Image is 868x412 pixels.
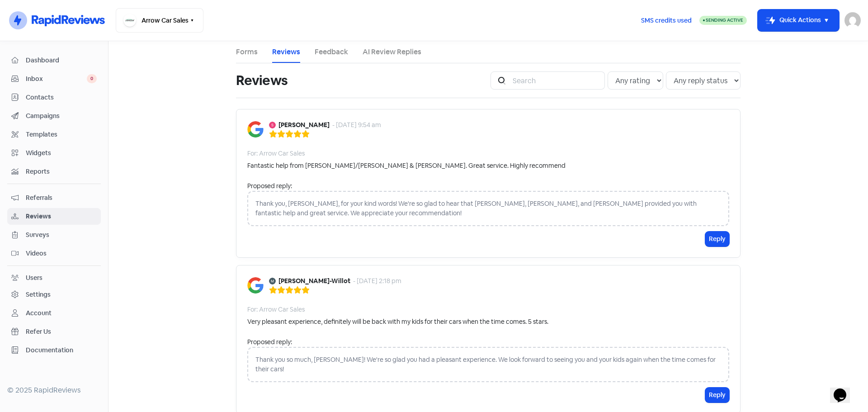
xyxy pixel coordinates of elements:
span: Documentation [26,346,97,355]
b: [PERSON_NAME]-Willot [278,276,350,286]
div: For: Arrow Car Sales [247,149,305,158]
div: Very pleasant experience, definitely will be back with my kids for their cars when the time comes... [247,317,548,327]
span: Contacts [26,93,97,102]
a: Contacts [7,89,101,106]
span: Widgets [26,148,97,158]
span: Reports [26,167,97,176]
span: Sending Active [706,17,743,23]
a: Settings [7,286,101,303]
span: SMS credits used [641,16,692,25]
input: Search [507,71,605,90]
a: Inbox 0 [7,71,101,87]
img: User [844,12,861,28]
a: Feedback [315,47,348,57]
div: Proposed reply: [247,181,729,191]
a: Dashboard [7,52,101,69]
a: Templates [7,126,101,143]
button: Quick Actions [758,9,839,31]
span: Inbox [26,74,87,84]
button: Reply [705,388,729,403]
button: Reply [705,232,729,246]
div: - [DATE] 9:54 am [332,120,381,130]
div: © 2025 RapidReviews [7,385,101,396]
a: AI Review Replies [363,47,421,57]
span: Videos [26,249,97,258]
a: Referrals [7,189,101,206]
a: Reviews [272,47,300,57]
a: Surveys [7,227,101,243]
a: Users [7,270,101,286]
span: Templates [26,130,97,139]
div: Users [26,273,42,283]
div: Fantastic help from [PERSON_NAME]/[PERSON_NAME] & [PERSON_NAME]. Great service. Highly recommend [247,161,566,170]
a: Videos [7,245,101,262]
a: Account [7,305,101,322]
span: Surveys [26,230,97,240]
div: Account [26,308,52,318]
span: Referrals [26,193,97,203]
span: 0 [87,74,97,83]
div: Thank you so much, [PERSON_NAME]! We're so glad you had a pleasant experience. We look forward to... [247,347,729,382]
a: Widgets [7,145,101,161]
div: Thank you, [PERSON_NAME], for your kind words! We're so glad to hear that [PERSON_NAME], [PERSON_... [247,191,729,226]
span: Reviews [26,212,97,221]
iframe: chat widget [830,376,859,403]
span: Campaigns [26,111,97,121]
div: For: Arrow Car Sales [247,305,305,314]
a: Documentation [7,342,101,359]
h1: Reviews [236,66,288,95]
a: SMS credits used [633,15,699,24]
img: Image [247,277,264,294]
a: Reports [7,163,101,180]
img: Avatar [269,278,276,284]
a: Forms [236,47,258,57]
div: - [DATE] 2:18 pm [353,276,401,286]
a: Campaigns [7,108,101,124]
img: Image [247,121,264,137]
span: Dashboard [26,56,97,65]
img: Avatar [269,122,276,128]
button: Arrow Car Sales [116,8,203,33]
div: Settings [26,290,51,299]
span: Refer Us [26,327,97,336]
b: [PERSON_NAME] [278,120,330,130]
div: Proposed reply: [247,337,729,347]
a: Refer Us [7,323,101,340]
a: Sending Active [699,15,747,26]
a: Reviews [7,208,101,225]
